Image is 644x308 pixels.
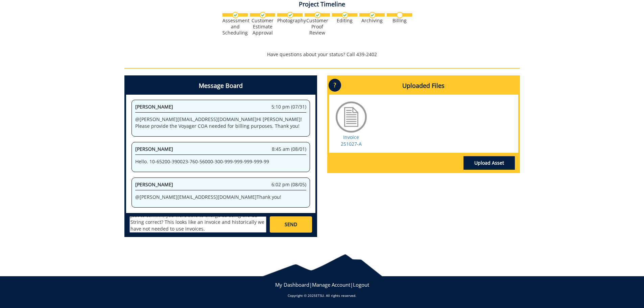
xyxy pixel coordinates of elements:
a: Manage Account [312,281,350,288]
img: checkmark [260,12,266,18]
span: [PERSON_NAME] [135,103,173,110]
div: Assessment and Scheduling [222,18,248,36]
div: Billing [387,18,412,24]
a: Invoice 251027-A [341,134,362,147]
h4: Project Timeline [124,1,520,8]
p: @ [PERSON_NAME][EMAIL_ADDRESS][DOMAIN_NAME] Hi [PERSON_NAME]! Please provide the Voyager COA need... [135,116,306,129]
span: [PERSON_NAME] [135,181,173,188]
a: Logout [353,281,369,288]
p: @ [PERSON_NAME][EMAIL_ADDRESS][DOMAIN_NAME] Thank you! [135,194,306,200]
img: checkmark [342,12,348,18]
a: Upload Asset [463,156,515,170]
p: Have questions about your status? Call 439-2402 [124,51,520,58]
a: ETSU [316,293,324,298]
span: SEND [285,221,297,228]
a: SEND [270,216,312,233]
span: 8:45 am (08/01) [272,146,306,152]
div: Customer Proof Review [305,18,330,36]
span: [PERSON_NAME] [135,146,173,152]
div: Customer Estimate Approval [250,18,275,36]
div: Archiving [359,18,385,24]
img: checkmark [369,12,376,18]
img: no [397,12,403,18]
div: Photography [277,18,303,24]
h4: Message Board [126,77,315,95]
a: My Dashboard [275,281,309,288]
div: Editing [332,18,357,24]
textarea: messageToSend [129,216,266,233]
img: checkmark [232,12,239,18]
h4: Uploaded Files [329,77,518,95]
span: 5:10 pm (07/31) [271,103,306,110]
img: checkmark [287,12,293,18]
img: checkmark [314,12,321,18]
p: ? [329,79,341,92]
p: Hello. 10-65200-390023-760-56000-300-999-999-999-999-99 [135,158,306,165]
span: 6:02 pm (08/05) [271,181,306,188]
